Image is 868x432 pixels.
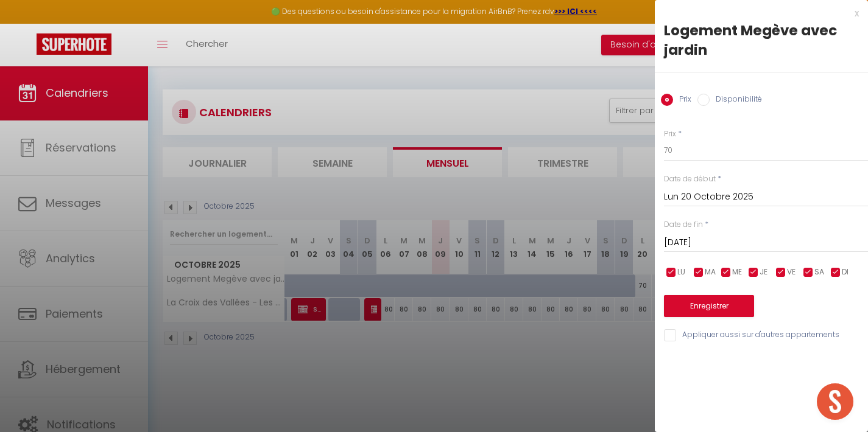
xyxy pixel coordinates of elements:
[710,94,762,107] label: Disponibilité
[814,267,824,278] span: SA
[787,267,796,278] span: VE
[842,267,849,278] span: DI
[664,295,754,317] button: Enregistrer
[732,267,742,278] span: ME
[664,128,676,140] label: Prix
[677,267,685,278] span: LU
[664,21,859,60] div: Logement Megève avec jardin
[664,173,716,185] label: Date de début
[760,267,767,278] span: JE
[655,6,859,21] div: x
[705,267,716,278] span: MA
[817,383,853,420] div: Ouvrir le chat
[664,219,703,231] label: Date de fin
[673,94,691,107] label: Prix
